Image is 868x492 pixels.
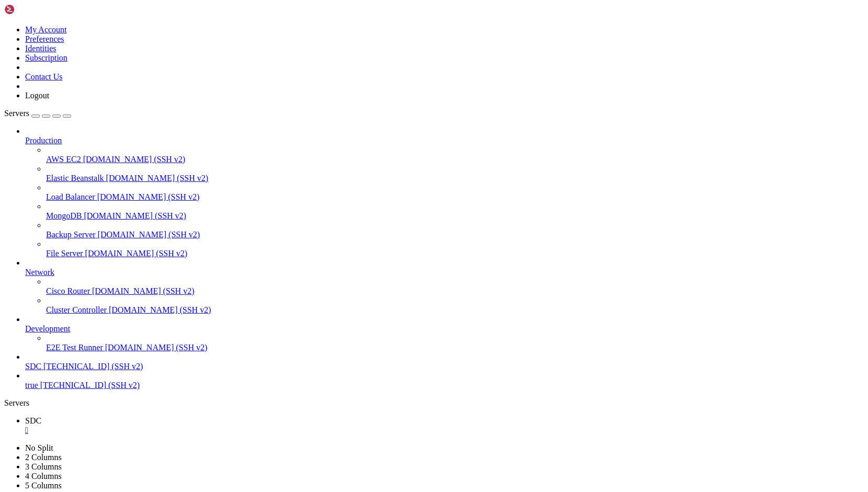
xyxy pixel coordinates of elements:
[92,287,195,295] span: [DOMAIN_NAME] (SSH v2)
[46,211,864,221] a: MongoDB [DOMAIN_NAME] (SSH v2)
[46,155,81,164] span: AWS EC2
[4,398,864,408] div: Servers
[46,230,864,239] a: Backup Server [DOMAIN_NAME] (SSH v2)
[25,127,864,258] li: Production
[4,84,732,93] x-row: Usage of /: 80.3% of 98.05GB Users logged in: 0
[25,371,864,390] li: true [TECHNICAL_ID] (SSH v2)
[25,462,62,471] a: 3 Columns
[4,244,732,253] x-row: see /var/log/unattended-upgrades/unattended-upgrades.log
[46,192,864,202] a: Load Balancer [DOMAIN_NAME] (SSH v2)
[46,277,864,296] li: Cisco Router [DOMAIN_NAME] (SSH v2)
[46,249,864,258] a: File Server [DOMAIN_NAME] (SSH v2)
[25,53,67,62] a: Subscription
[25,258,864,315] li: Network
[46,287,864,296] a: Cisco Router [DOMAIN_NAME] (SSH v2)
[4,235,732,244] x-row: 1 updates could not be installed automatically. For more details,
[4,155,732,164] x-row: To see these additional updates run: apt list --upgradable
[25,35,64,43] a: Preferences
[46,155,864,164] a: AWS EC2 [DOMAIN_NAME] (SSH v2)
[46,343,103,352] span: E2E Test Runner
[25,362,41,371] span: SDC
[46,174,864,183] a: Elastic Beanstalk [DOMAIN_NAME] (SSH v2)
[84,211,186,220] span: [DOMAIN_NAME] (SSH v2)
[25,136,864,145] a: Production
[25,25,67,34] a: My Account
[4,209,732,218] x-row: Run 'do-release-upgrade' to upgrade to it.
[46,249,83,258] span: File Server
[25,481,62,490] a: 5 Columns
[4,4,64,15] img: Shellngn
[25,362,864,371] a: SDC [TECHNICAL_ID] (SSH v2)
[43,362,143,371] span: [TECHNICAL_ID] (SSH v2)
[4,129,732,138] x-row: Expanded Security Maintenance for Applications is not enabled.
[4,75,732,84] x-row: System load: 0.72 Processes: 258
[46,192,95,201] span: Load Balancer
[97,192,200,201] span: [DOMAIN_NAME] (SSH v2)
[4,182,732,191] x-row: Learn more about enabling ESM Apps service at [URL][DOMAIN_NAME]
[4,109,71,118] a: Servers
[4,146,732,155] x-row: 12 updates can be applied immediately.
[25,381,864,390] a: true [TECHNICAL_ID] (SSH v2)
[4,40,732,49] x-row: * Support: [URL][DOMAIN_NAME]
[25,268,864,277] a: Network
[46,239,864,258] li: File Server [DOMAIN_NAME] (SSH v2)
[25,416,864,435] a: SDC
[25,443,53,452] a: No Split
[25,268,54,277] span: Network
[25,44,57,53] a: Identities
[106,174,209,182] span: [DOMAIN_NAME] (SSH v2)
[4,4,732,13] x-row: Welcome to Ubuntu 22.04.5 LTS (GNU/Linux 5.15.0-140-generic x86_64)
[25,72,63,81] a: Contact Us
[4,31,732,40] x-row: * Management: [URL][DOMAIN_NAME]
[46,174,104,182] span: Elastic Beanstalk
[25,91,49,100] a: Logout
[25,416,41,425] span: SDC
[4,200,732,209] x-row: New release '24.04.3 LTS' available.
[46,183,864,202] li: Load Balancer [DOMAIN_NAME] (SSH v2)
[98,230,200,239] span: [DOMAIN_NAME] (SSH v2)
[25,352,864,371] li: SDC [TECHNICAL_ID] (SSH v2)
[40,381,140,390] span: [TECHNICAL_ID] (SSH v2)
[46,230,96,239] span: Backup Server
[25,381,38,390] span: true
[83,155,186,164] span: [DOMAIN_NAME] (SSH v2)
[85,249,188,258] span: [DOMAIN_NAME] (SSH v2)
[46,221,864,239] li: Backup Server [DOMAIN_NAME] (SSH v2)
[46,287,90,295] span: Cisco Router
[25,315,864,352] li: Development
[4,271,732,280] x-row: Welcome to Alibaba Cloud Elastic Compute Service !
[46,164,864,183] li: Elastic Beanstalk [DOMAIN_NAME] (SSH v2)
[46,296,864,315] li: Cluster Controller [DOMAIN_NAME] (SSH v2)
[4,298,732,306] x-row: [PERSON_NAME]@iZl4v8ptwcx20uqzkuwxonZ:~$
[25,324,70,333] span: Development
[46,145,864,164] li: AWS EC2 [DOMAIN_NAME] (SSH v2)
[46,334,864,352] li: E2E Test Runner [DOMAIN_NAME] (SSH v2)
[25,324,864,334] a: Development
[4,289,732,298] x-row: Last login: [DATE] from [TECHNICAL_ID]
[4,102,732,111] x-row: Swap usage: 0%
[46,343,864,352] a: E2E Test Runner [DOMAIN_NAME] (SSH v2)
[4,173,732,182] x-row: 8 additional security updates can be applied with ESM Apps.
[109,305,211,314] span: [DOMAIN_NAME] (SSH v2)
[25,453,62,462] a: 2 Columns
[4,22,732,31] x-row: * Documentation: [URL][DOMAIN_NAME]
[25,472,62,480] a: 4 Columns
[4,58,732,66] x-row: System information as of [DATE]
[4,93,732,102] x-row: Memory usage: 29% IPv4 address for eth0: [TECHNICAL_ID]
[46,305,107,314] span: Cluster Controller
[25,426,864,435] a: 
[46,202,864,221] li: MongoDB [DOMAIN_NAME] (SSH v2)
[25,136,62,145] span: Production
[46,305,864,315] a: Cluster Controller [DOMAIN_NAME] (SSH v2)
[145,298,150,306] div: (32, 33)
[105,343,208,352] span: [DOMAIN_NAME] (SSH v2)
[46,211,82,220] span: MongoDB
[4,109,29,118] span: Servers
